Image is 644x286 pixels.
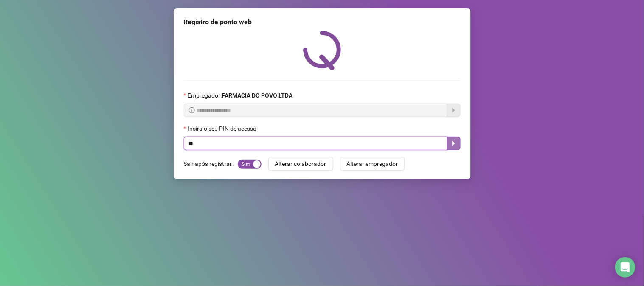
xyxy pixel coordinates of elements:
div: Registro de ponto web [184,17,461,27]
span: Alterar empregador [347,159,398,168]
span: info-circle [189,107,195,113]
img: QRPoint [303,31,341,70]
span: Alterar colaborador [275,159,326,168]
label: Sair após registrar [184,157,238,171]
span: Empregador : [188,91,292,100]
button: Alterar empregador [340,157,405,171]
label: Insira o seu PIN de acesso [184,124,262,133]
div: Open Intercom Messenger [615,257,636,278]
strong: FARMACIA DO POVO LTDA [222,92,292,99]
span: caret-right [450,140,457,147]
button: Alterar colaborador [268,157,333,171]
